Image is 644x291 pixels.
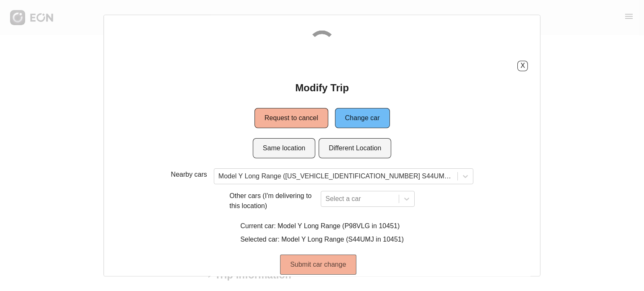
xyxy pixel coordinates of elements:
button: Change car [335,108,390,128]
button: Request to cancel [254,108,328,128]
p: Selected car: Model Y Long Range (S44UMJ in 10451) [240,234,404,245]
p: Nearby cars [171,170,207,180]
button: Same location [253,138,315,158]
p: Other cars (I'm delivering to this location) [229,191,317,211]
button: X [517,61,528,71]
h2: Modify Trip [295,81,349,95]
button: Submit car change [280,255,356,275]
button: Different Location [319,138,391,158]
p: Current car: Model Y Long Range (P98VLG in 10451) [240,221,404,231]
